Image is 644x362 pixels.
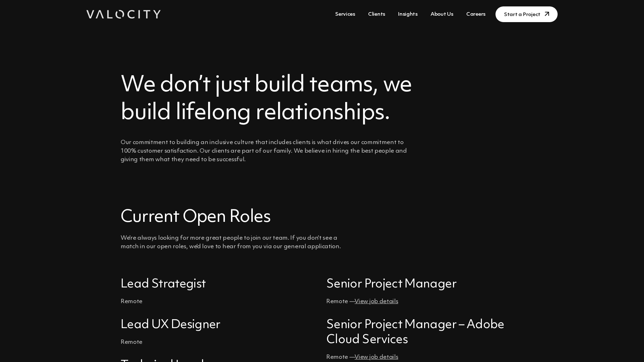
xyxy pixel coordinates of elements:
[428,8,456,21] a: About Us
[495,6,558,22] a: Start a Project
[121,338,318,347] p: Remote
[326,317,523,347] h4: Senior Project Manager – Adobe Cloud Services
[121,207,383,228] h3: Current Open Roles
[86,10,161,19] img: Valocity Digital
[365,8,388,21] a: Clients
[463,8,488,21] a: Careers
[121,277,318,292] h4: Lead Strategist
[121,138,416,164] p: Our commitment to building an inclusive culture that includes clients is what drives our commitme...
[395,8,421,21] a: Insights
[332,8,358,21] a: Services
[326,297,523,306] p: Remote —
[121,317,318,332] h4: Lead UX Designer
[121,71,416,127] h2: We don’t just build teams, we build lifelong relationships.
[354,354,398,360] a: View job details
[121,297,318,306] p: Remote
[354,299,398,305] a: View job details
[326,277,523,292] h4: Senior Project Manager
[326,353,523,362] p: Remote —
[121,234,383,251] p: We’re always looking for more great people to join our team. If you don’t see a match in our open...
